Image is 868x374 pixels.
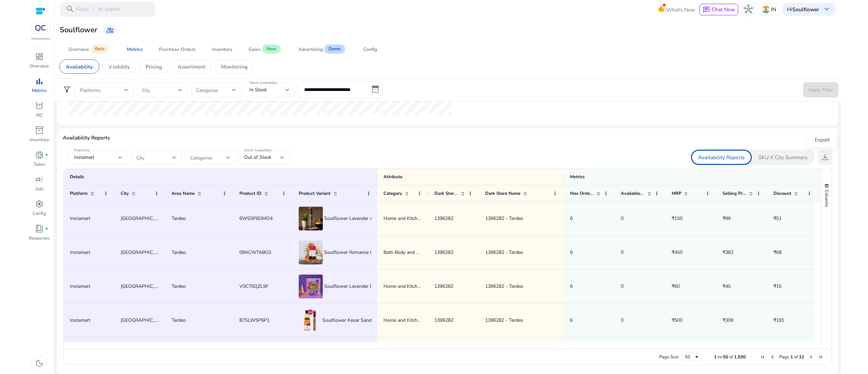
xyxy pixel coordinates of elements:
[299,190,331,197] span: Product Variant
[723,317,733,323] span: ₹309
[63,134,832,142] p: Availability Reports
[45,227,48,230] span: fiber_manual_record
[723,354,728,360] span: 50
[434,317,453,323] span: 1396282
[621,190,645,197] span: Available Qty.
[672,249,683,256] span: ₹450
[383,283,437,289] span: Home and Kitchen Needs
[773,317,784,323] span: ₹191
[698,154,745,161] p: Availability Reports
[35,101,44,110] span: orders
[35,186,43,193] p: Ads
[770,354,775,360] div: Previous Page
[383,190,402,197] span: Category
[434,283,453,289] span: 1396282
[27,100,51,125] a: ordersPO
[570,249,573,256] span: 6
[36,112,42,119] p: PO
[570,283,573,289] span: 6
[35,151,44,160] span: donut_small
[91,44,109,54] span: Beta
[66,63,93,71] p: Availability
[621,317,624,323] span: 0
[172,317,186,323] span: Tardeo
[172,215,186,222] span: Tardeo
[35,77,44,86] span: bar_chart
[298,47,323,52] div: Advertising
[103,26,117,35] a: group_add
[76,5,120,14] p: Press to search
[299,308,321,332] img: Product Image
[244,154,271,161] span: Out of Stock
[790,354,793,360] span: 1
[799,354,804,360] span: 32
[485,283,523,289] span: 1396282 - Tardeo
[34,161,45,168] p: Sales
[299,207,322,230] img: Product Image
[714,354,717,360] span: 1
[212,47,232,52] div: Inventory
[221,63,248,71] p: Monitoring
[324,211,532,225] span: Soulflower Lavender Agarbatti for Puja Luxury|Handcrafted Charcoal Free Longlasting - 20 Sticks
[60,25,97,34] h3: Soulflower
[249,47,261,52] div: Sales
[818,150,833,165] button: download
[66,5,75,14] span: search
[741,2,756,17] button: hub
[35,175,44,184] span: campaign
[434,215,453,222] span: 1396282
[787,7,819,12] p: Hi
[31,36,50,41] p: Marketplace
[324,44,345,54] span: Demo
[250,80,277,85] mat-label: Stock Availability
[570,317,573,323] span: 6
[74,148,90,152] mat-label: Platforms
[70,190,87,197] span: Platform
[299,275,322,298] img: Product Image
[62,86,71,94] span: filter_alt
[29,235,50,242] p: Resources
[239,190,261,197] span: Product ID
[35,126,44,135] span: inventory_2
[29,63,49,70] p: Overview
[672,190,681,197] span: MRP
[244,148,272,152] mat-label: Stock Availability
[760,354,766,360] div: First Page
[570,174,585,180] span: Metrics
[299,241,322,264] img: Product Image
[383,317,437,323] span: Home and Kitchen Needs
[35,359,44,368] span: dark_mode
[363,47,377,52] div: Config
[121,317,169,323] span: [GEOGRAPHIC_DATA]
[485,249,523,256] span: 1396282 - Tardeo
[35,224,44,233] span: book_4
[383,174,402,180] span: Attribute
[145,63,162,71] p: Pricing
[744,5,753,14] span: hub
[34,25,47,31] img: QC-logo.svg
[29,137,49,144] p: Inventory
[723,249,733,256] span: ₹382
[712,6,735,13] span: Chat Now
[239,317,270,323] span: 87SLW5P6P1
[809,133,835,147] div: Export
[621,249,624,256] span: 0
[383,215,437,222] span: Home and Kitchen Needs
[762,6,770,13] img: in.svg
[485,317,523,323] span: 1396282 - Tardeo
[121,283,169,289] span: [GEOGRAPHIC_DATA]
[121,215,169,222] span: [GEOGRAPHIC_DATA]
[27,174,51,198] a: campaignAds
[322,313,729,327] span: Soulflower Kesar Sandalwood Puja Diya Oil for Pooja, Lamp Oil, Smokeless Deepam Oil & Soulflower ...
[178,63,205,71] p: Assortment
[172,283,186,289] span: Tardeo
[35,52,44,61] span: dashboard
[779,354,789,360] span: Page
[672,215,683,222] span: ₹150
[32,88,46,94] p: Metrics
[121,190,129,197] span: City
[127,47,143,52] div: Metrics
[70,317,90,323] span: Instamart
[794,354,798,360] span: of
[70,283,90,289] span: Instamart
